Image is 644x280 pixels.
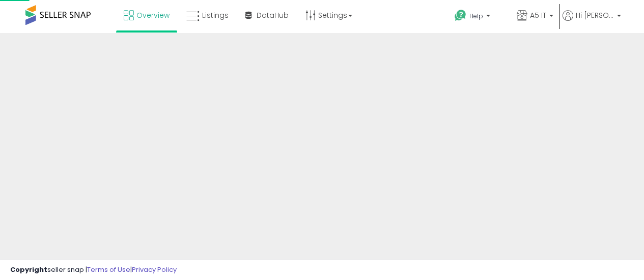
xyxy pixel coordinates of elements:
[469,12,483,20] span: Help
[136,10,170,20] span: Overview
[530,10,546,20] span: A5 IT
[257,10,289,20] span: DataHub
[563,10,621,33] a: Hi [PERSON_NAME]
[87,265,130,274] a: Terms of Use
[132,265,177,274] a: Privacy Policy
[454,9,467,22] i: Get Help
[202,10,229,20] span: Listings
[446,2,508,33] a: Help
[576,10,614,20] span: Hi [PERSON_NAME]
[10,265,47,274] strong: Copyright
[10,265,177,275] div: seller snap | |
